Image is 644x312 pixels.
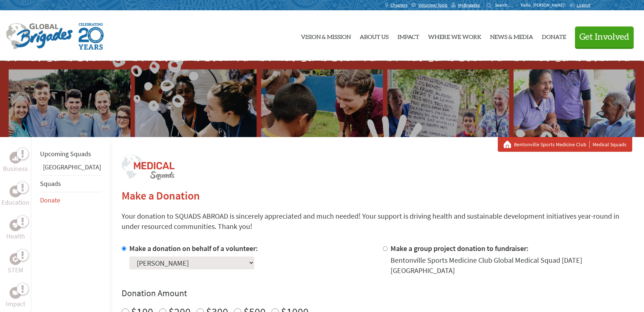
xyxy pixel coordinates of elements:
a: News & Media [490,17,533,55]
div: Education [10,186,21,197]
img: STEM [12,256,18,262]
a: ImpactImpact [6,287,25,309]
a: [GEOGRAPHIC_DATA] [43,163,101,171]
div: Impact [10,287,21,299]
div: STEM [10,253,21,265]
img: logo-medical-squads.png [122,155,175,180]
p: Your donation to SQUADS ABROAD is sincerely appreciated and much needed! Your support is driving ... [122,211,632,232]
label: Make a donation on behalf of a volunteer: [129,244,258,253]
li: Greece [40,162,101,175]
a: STEMSTEM [8,253,23,275]
div: Health [10,219,21,231]
a: Upcoming Squads [40,150,91,158]
img: Education [12,189,18,194]
a: Logout [569,2,590,8]
a: Where We Work [428,17,481,55]
span: Volunteer Tools [418,2,447,8]
div: Bentonville Sports Medicine Club Global Medical Squad [DATE] [GEOGRAPHIC_DATA] [391,255,632,276]
p: Education [1,197,29,208]
span: Chapters [391,2,407,8]
input: Search... [495,2,516,8]
img: Global Brigades Logo [6,23,73,50]
li: Donate [40,192,101,208]
p: STEM [8,265,23,275]
a: Squads [40,179,61,188]
a: Donate [542,17,566,55]
p: Business [3,164,28,174]
a: Impact [397,17,419,55]
img: Impact [12,290,18,295]
h2: Make a Donation [122,189,632,202]
p: Impact [6,299,25,309]
a: BusinessBusiness [3,152,28,174]
a: HealthHealth [6,219,25,241]
img: Business [12,155,18,161]
li: Upcoming Squads [40,146,101,162]
img: Health [12,223,18,227]
div: Business [10,152,21,164]
a: Bentonville Sports Medicine Club [514,141,590,148]
button: Get Involved [575,26,634,47]
li: Squads [40,175,101,192]
span: Get Involved [579,33,629,42]
a: Vision & Mission [301,17,351,55]
a: About Us [360,17,389,55]
a: Donate [40,196,60,204]
h4: Donation Amount [122,287,632,299]
label: Make a group project donation to fundraiser: [391,244,529,253]
img: Global Brigades Celebrating 20 Years [79,23,104,50]
a: EducationEducation [1,186,29,208]
div: Medical Squads [504,141,626,148]
span: Logout [577,2,590,8]
span: MyBrigades [458,2,480,8]
p: Health [6,231,25,241]
p: Hello, [PERSON_NAME]! [521,2,569,8]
